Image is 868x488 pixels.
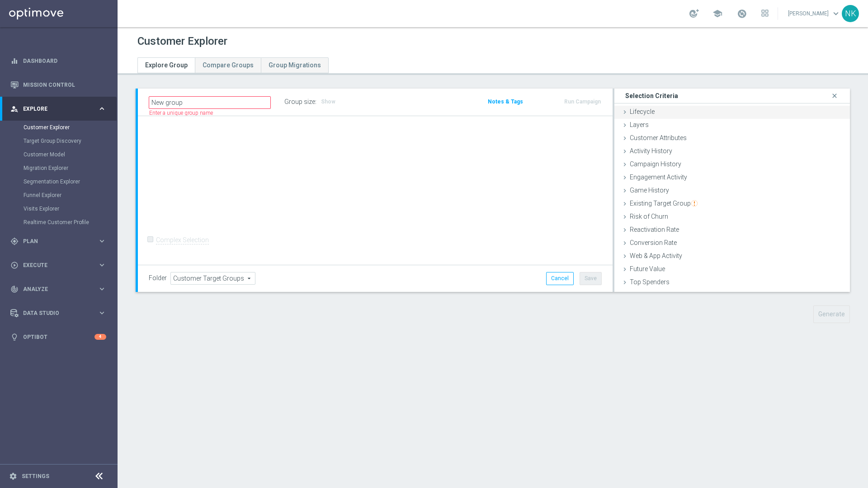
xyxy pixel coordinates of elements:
div: NK [842,5,859,22]
a: Migration Explorer [24,164,94,172]
button: Notes & Tags [487,97,524,107]
i: keyboard_arrow_right [98,237,106,245]
span: Group Migrations [269,61,321,69]
div: Customer Model [24,148,117,161]
label: Group size [284,98,315,106]
button: Data Studio keyboard_arrow_right [10,310,107,317]
a: Visits Explorer [24,205,94,212]
div: Target Group Discovery [24,134,117,148]
span: Web & App Activity [630,252,682,259]
a: Target Group Discovery [24,137,94,145]
span: Top Spenders [630,278,670,286]
div: Optibot [10,325,106,349]
a: [PERSON_NAME]keyboard_arrow_down [787,7,842,20]
i: play_circle_outline [10,261,19,269]
div: Migration Explorer [24,161,117,175]
div: Mission Control [10,73,106,97]
ul: Tabs [137,57,329,73]
button: person_search Explore keyboard_arrow_right [10,105,107,113]
span: Engagement Activity [630,174,687,181]
button: Save [580,272,602,285]
span: Game History [630,187,669,194]
i: close [830,90,839,102]
button: Mission Control [10,81,107,89]
span: Plan [23,239,98,244]
i: keyboard_arrow_right [98,261,106,269]
a: Customer Model [24,151,94,158]
a: Mission Control [23,73,106,97]
span: Customer Attributes [630,134,687,141]
div: 4 [94,334,106,340]
span: school [712,9,722,19]
label: Folder [149,274,167,282]
a: Segmentation Explorer [24,178,94,185]
span: Explore Group [145,61,188,69]
span: Conversion Rate [630,239,677,246]
button: track_changes Analyze keyboard_arrow_right [10,286,107,293]
i: equalizer [10,57,19,65]
span: Lifecycle [630,108,655,115]
i: keyboard_arrow_right [98,285,106,293]
span: Activity History [630,147,672,155]
span: Risk of Churn [630,213,668,220]
span: Execute [23,263,98,268]
div: Funnel Explorer [24,188,117,202]
span: Existing Target Group [630,200,698,207]
a: Funnel Explorer [24,192,94,199]
div: Data Studio [10,309,98,317]
a: Customer Explorer [24,124,94,131]
div: Analyze [10,285,98,293]
label: : [315,98,316,106]
span: Explore [23,106,98,112]
button: equalizer Dashboard [10,57,107,65]
div: Explore [10,105,98,113]
div: Customer Explorer [24,121,117,134]
span: keyboard_arrow_down [831,9,841,19]
span: Analyze [23,286,98,292]
div: Dashboard [10,49,106,73]
span: Campaign History [630,160,681,168]
i: lightbulb [10,333,19,341]
i: gps_fixed [10,237,19,245]
span: Compare Groups [203,61,254,69]
a: Realtime Customer Profile [24,219,94,226]
i: person_search [10,105,19,113]
button: Generate [813,305,850,323]
button: Cancel [546,272,574,285]
div: Realtime Customer Profile [24,216,117,229]
i: settings [9,472,17,480]
button: lightbulb Optibot 4 [10,333,107,341]
button: play_circle_outline Execute keyboard_arrow_right [10,262,107,269]
div: Segmentation Explorer [24,175,117,188]
button: gps_fixed Plan keyboard_arrow_right [10,238,107,245]
a: Optibot [23,325,94,349]
span: Reactivation Rate [630,226,679,233]
span: Layers [630,121,649,128]
label: Complex Selection [156,236,209,244]
h1: Customer Explorer [137,35,227,48]
i: keyboard_arrow_right [98,104,106,113]
i: keyboard_arrow_right [98,309,106,317]
span: Data Studio [23,310,98,316]
i: track_changes [10,285,19,293]
div: Execute [10,261,98,269]
span: Value Segments [630,291,676,299]
span: Future Value [630,265,665,272]
label: Enter a unique group name [149,109,213,117]
a: Settings [22,474,49,479]
div: Visits Explorer [24,202,117,216]
h3: Selection Criteria [625,92,678,100]
div: Plan [10,237,98,245]
input: Enter a name for this target group [149,96,271,109]
a: Dashboard [23,49,106,73]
